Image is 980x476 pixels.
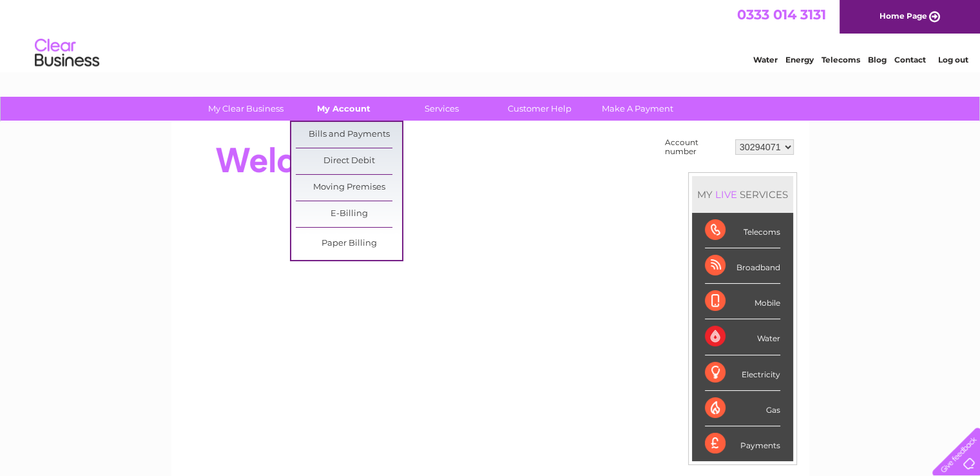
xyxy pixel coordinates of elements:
a: Energy [785,55,814,64]
a: Services [389,97,495,121]
td: Account number [662,135,732,159]
a: My Clear Business [193,97,299,121]
a: Contact [894,55,926,64]
a: E-Billing [296,201,402,227]
a: My Account [291,97,397,121]
a: Water [753,55,778,64]
div: Mobile [705,284,780,319]
a: Log out [937,55,968,64]
div: Payments [705,426,780,461]
a: Blog [868,55,887,64]
div: Gas [705,391,780,426]
a: Telecoms [821,55,860,64]
a: 0333 014 3131 [737,6,826,23]
div: Electricity [705,355,780,391]
a: Customer Help [486,97,593,121]
div: Telecoms [705,213,780,248]
a: Bills and Payments [296,122,402,148]
div: Broadband [705,248,780,284]
img: logo.png [34,34,100,73]
div: Water [705,319,780,355]
a: Direct Debit [296,148,402,174]
a: Make A Payment [584,97,691,121]
a: Paper Billing [296,231,402,257]
div: LIVE [713,188,740,201]
a: Moving Premises [296,175,402,201]
div: MY SERVICES [692,176,793,213]
div: Clear Business is a trading name of Verastar Limited (registered in [GEOGRAPHIC_DATA] No. 3667643... [186,7,795,63]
